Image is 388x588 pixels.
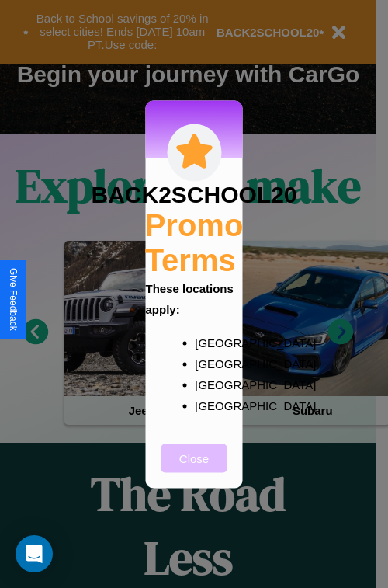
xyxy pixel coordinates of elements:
div: Open Intercom Messenger [16,535,53,572]
button: Close [161,444,227,472]
b: These locations apply: [146,281,234,315]
p: [GEOGRAPHIC_DATA] [195,332,224,353]
div: Give Feedback [8,268,19,331]
p: [GEOGRAPHIC_DATA] [195,353,224,374]
p: [GEOGRAPHIC_DATA] [195,395,224,416]
h3: BACK2SCHOOL20 [91,181,296,207]
p: [GEOGRAPHIC_DATA] [195,374,224,395]
h2: Promo Terms [145,207,244,277]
